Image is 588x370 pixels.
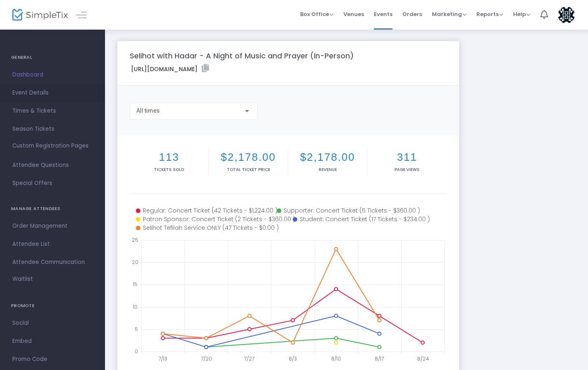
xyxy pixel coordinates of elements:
p: Tickets sold [131,166,207,173]
text: 25 [132,236,138,243]
text: 7/27 [244,355,254,362]
span: Promo Code [12,354,93,365]
text: 7/13 [159,355,167,362]
span: Custom Registration Pages [12,142,89,150]
p: Total Ticket Price [210,166,286,173]
text: 8/24 [417,355,429,362]
label: [URL][DOMAIN_NAME] [131,64,209,74]
text: 7/20 [201,355,212,362]
p: Page Views [369,166,445,173]
span: Events [374,4,392,25]
span: Waitlist [12,275,33,283]
text: 8/10 [331,355,341,362]
span: Dashboard [12,69,93,80]
span: Social [12,318,93,328]
span: Attendee Questions [12,160,93,171]
span: Times & Tickets [12,106,93,116]
text: 8/17 [375,355,384,362]
span: Order Management [12,221,93,231]
h2: $2,178.00 [210,151,286,164]
h2: 113 [131,151,207,164]
text: 15 [133,281,138,288]
span: Season Tickets [12,124,93,134]
span: Box Office [300,10,334,18]
span: All times [136,107,160,114]
h4: PROMOTE [11,298,94,314]
text: 10 [133,303,138,310]
span: Attendee List [12,239,93,250]
text: 8/3 [289,355,297,362]
span: Orders [402,4,422,25]
p: Revenue [290,166,365,173]
span: Marketing [432,10,467,18]
span: Venues [343,4,364,25]
span: Help [513,10,530,18]
span: Attendee Communication [12,257,93,268]
text: 20 [132,259,138,266]
span: Special Offers [12,178,93,189]
span: Event Details [12,88,93,98]
span: Embed [12,336,93,347]
h2: 311 [369,151,445,164]
m-panel-title: Selihot with Hadar - A Night of Music and Prayer (In-Person) [130,50,354,61]
h4: MANAGE ATTENDEES [11,201,94,217]
span: Reports [476,10,503,18]
text: 0 [135,348,138,355]
text: 5 [135,325,138,332]
h4: GENERAL [11,49,94,66]
h2: $2,178.00 [290,151,365,164]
